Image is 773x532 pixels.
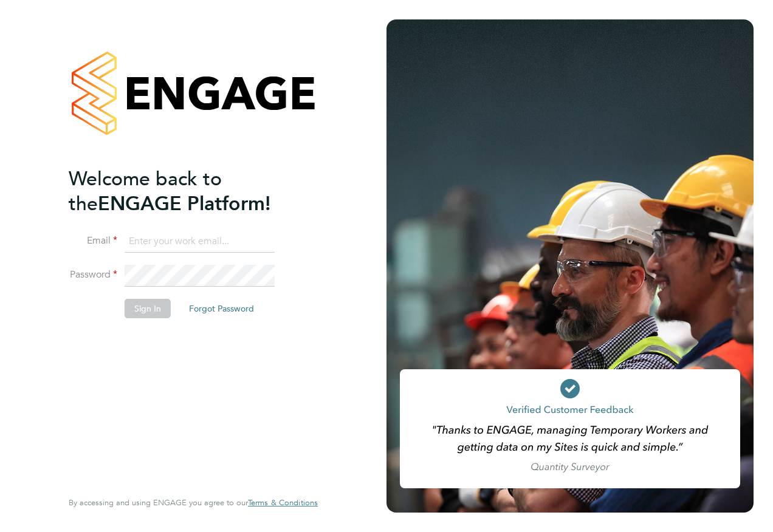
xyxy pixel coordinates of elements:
[179,299,264,318] button: Forgot Password
[69,268,117,281] label: Password
[125,299,171,318] button: Sign In
[69,234,117,247] label: Email
[69,166,306,216] h2: ENGAGE Platform!
[248,497,318,508] span: Terms & Conditions
[125,231,275,253] input: Enter your work email...
[248,498,318,508] a: Terms & Conditions
[69,167,222,216] span: Welcome back to the
[69,497,318,508] span: By accessing and using ENGAGE you agree to our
